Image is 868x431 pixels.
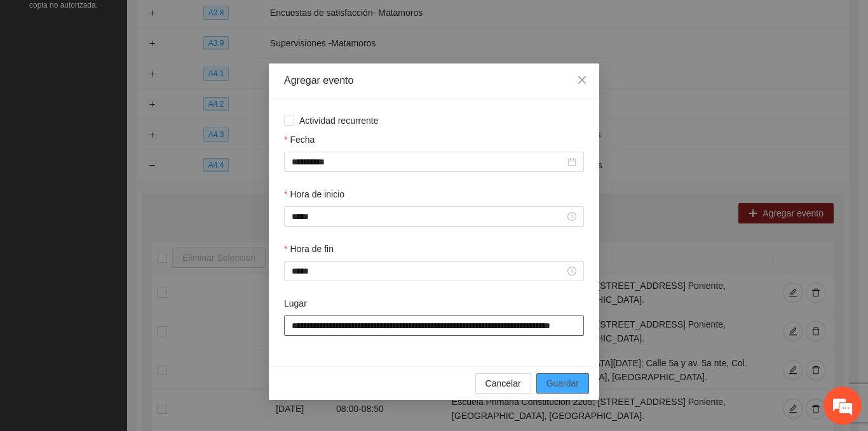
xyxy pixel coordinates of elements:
[284,315,584,336] input: Lugar
[284,242,334,256] label: Hora de fin
[292,264,565,278] input: Hora de fin
[536,373,589,394] button: Guardar
[294,114,384,128] span: Actividad recurrente
[284,133,315,147] label: Fecha
[284,74,584,88] div: Agregar evento
[292,155,565,169] input: Fecha
[74,142,175,270] span: Estamos en línea.
[565,63,599,98] button: Close
[6,292,242,336] textarea: Escriba su mensaje y pulse “Intro”
[284,187,344,201] label: Hora de inicio
[66,65,214,81] div: Chatee con nosotros ahora
[546,376,579,390] span: Guardar
[284,296,307,310] label: Lugar
[208,6,239,37] div: Minimizar ventana de chat en vivo
[292,209,565,223] input: Hora de inicio
[577,75,587,85] span: close
[475,373,531,394] button: Cancelar
[485,376,521,390] span: Cancelar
